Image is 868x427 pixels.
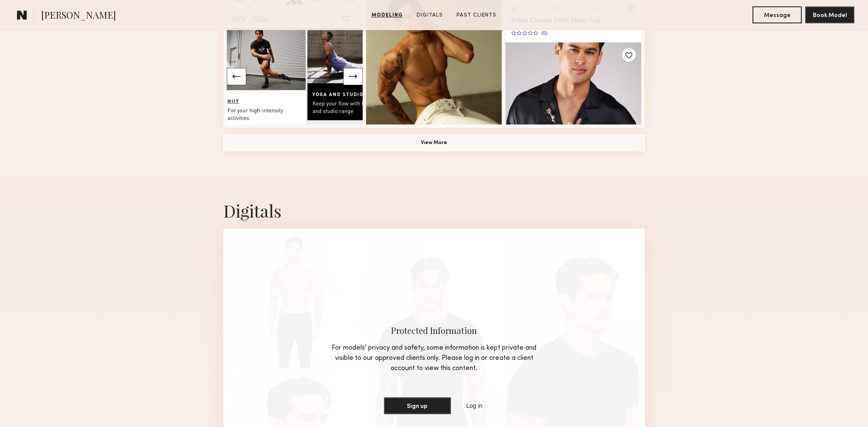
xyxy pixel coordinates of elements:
[805,11,854,18] a: Book Model
[413,11,446,19] a: Digitals
[465,401,484,411] a: Log in
[752,6,802,23] button: Message
[41,8,116,23] span: [PERSON_NAME]
[326,325,542,336] div: Protected Information
[223,134,645,151] button: View More
[453,11,500,19] a: Past Clients
[223,199,645,222] div: Digitals
[326,343,542,373] div: For models’ privacy and safety, some information is kept private and visible to our approved clie...
[805,6,854,23] button: Book Model
[384,397,451,414] button: Sign up
[368,11,406,19] a: Modeling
